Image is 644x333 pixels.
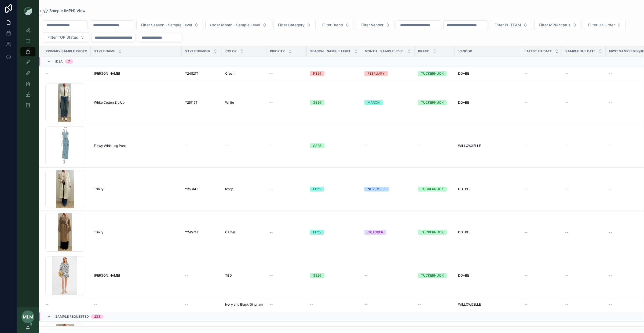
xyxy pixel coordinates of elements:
[94,144,178,148] a: Flowy Wide Leg Pant
[565,230,568,234] span: --
[225,71,263,76] a: Cream
[458,71,518,76] a: DO+BE
[418,230,452,235] a: TUCKERNUCK
[313,273,321,278] div: SS26
[94,71,120,76] span: [PERSON_NAME]
[94,49,115,53] span: Style Name
[524,302,559,307] a: --
[534,20,581,30] button: Select Button
[313,71,321,76] div: PS26
[421,187,444,191] div: TUCKERNUCK
[94,273,120,278] span: [PERSON_NAME]
[270,187,273,191] span: --
[185,273,219,278] a: --
[185,302,188,307] span: --
[365,49,404,53] span: MONTH - SAMPLE LEVEL
[364,302,411,307] a: --
[458,187,518,191] a: DO+BE
[609,144,612,148] span: --
[364,273,411,278] a: --
[94,302,178,307] a: --
[68,59,70,64] div: 7
[458,144,481,148] span: WILLOW&ELLE
[458,230,518,234] a: DO+BE
[313,143,321,148] div: SS26
[270,273,303,278] a: --
[225,273,263,278] a: TBD
[565,187,568,191] span: --
[418,273,452,278] a: TUCKERNUCK
[225,273,232,278] span: TBD
[565,273,602,278] a: --
[421,273,444,278] div: TUCKERNUCK
[270,302,303,307] a: --
[539,22,570,28] span: Filter MPN Status
[364,273,368,278] span: --
[225,230,263,234] a: Camel
[565,273,568,278] span: --
[210,22,260,28] span: Order Month - Sample Level
[524,273,559,278] a: --
[565,144,568,148] span: --
[225,230,235,234] span: Camel
[55,59,63,64] span: Idea
[322,22,343,28] span: Filter Brand
[270,144,303,148] a: --
[565,230,602,234] a: --
[94,230,178,234] a: Trinity
[225,187,263,191] a: Ivory
[185,100,197,105] span: Y25119T
[47,35,78,40] span: Filter TOP Status
[94,100,125,105] span: White Cotton Zip Up
[270,302,273,307] span: --
[458,302,481,307] span: WILLOW&ELLE
[185,144,188,148] span: --
[313,100,321,105] div: SS26
[270,230,273,234] span: --
[185,71,198,76] span: Y24821T
[310,100,358,105] a: SS26
[185,100,219,105] a: Y25119T
[418,49,430,53] span: Brand
[609,187,612,191] span: --
[23,314,33,320] span: MLM
[565,302,568,307] span: --
[524,144,559,148] a: --
[185,49,210,53] span: Style Number
[185,230,219,234] a: Y24574T
[185,144,219,148] a: --
[310,49,351,53] span: Season - Sample Level
[364,230,411,235] a: OCTOBER
[185,71,219,76] a: Y24821T
[270,187,303,191] a: --
[609,273,612,278] span: --
[565,100,568,105] span: --
[225,187,233,191] span: Ivory
[205,20,271,30] button: Select Button
[565,187,602,191] a: --
[458,187,469,191] span: DO+BE
[185,273,188,278] span: --
[313,230,321,235] div: FL25
[421,230,444,235] div: TUCKERNUCK
[270,273,273,278] span: --
[225,71,236,76] span: Cream
[418,100,452,105] a: TUCKERNUCK
[94,230,104,234] span: Trinity
[458,273,469,278] span: DO+BE
[458,144,518,148] a: WILLOW&ELLE
[270,71,273,76] span: --
[94,187,104,191] span: Trinity
[270,100,303,105] a: --
[524,230,559,234] a: --
[278,22,305,28] span: Filter Category
[588,22,615,28] span: Filter On Order
[524,187,559,191] a: --
[524,100,528,105] span: --
[94,314,100,319] div: 233
[565,144,602,148] a: --
[421,71,444,76] div: TUCKERNUCK
[310,302,358,307] a: --
[368,100,380,105] div: MARCH
[310,230,358,235] a: FL25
